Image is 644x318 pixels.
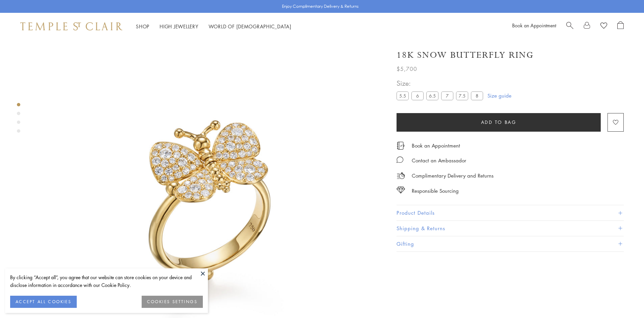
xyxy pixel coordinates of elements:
[397,156,403,163] img: MessageIcon-01_2.svg
[441,91,453,100] label: 7
[487,92,511,99] a: Size guide
[136,22,291,31] nav: Main navigation
[397,236,624,251] button: Gifting
[17,101,20,138] div: Product gallery navigation
[397,171,405,180] img: icon_delivery.svg
[397,187,405,193] img: icon_sourcing.svg
[412,142,460,149] a: Book an Appointment
[600,21,607,31] a: View Wishlist
[412,171,494,180] p: Complimentary Delivery and Returns
[481,118,517,126] span: Add to bag
[282,3,359,10] p: Enjoy Complimentary Delivery & Returns
[397,221,624,236] button: Shipping & Returns
[411,91,424,100] label: 6
[209,23,291,30] a: World of [DEMOGRAPHIC_DATA]World of [DEMOGRAPHIC_DATA]
[610,286,637,311] iframe: Gorgias live chat messenger
[397,142,405,150] img: icon_appointment.svg
[397,49,534,61] h1: 18K Snow Butterfly Ring
[397,78,486,89] span: Size:
[471,91,483,100] label: 8
[412,187,459,195] div: Responsible Sourcing
[160,23,198,30] a: High JewelleryHigh Jewellery
[456,91,468,100] label: 7.5
[20,22,122,30] img: Temple St. Clair
[397,113,601,132] button: Add to bag
[397,91,409,100] label: 5.5
[397,205,624,220] button: Product Details
[397,64,417,73] span: $5,700
[136,23,149,30] a: ShopShop
[426,91,438,100] label: 6.5
[512,22,556,29] a: Book an Appointment
[412,156,466,165] div: Contact an Ambassador
[142,296,203,308] button: COOKIES SETTINGS
[566,21,573,31] a: Search
[617,21,624,31] a: Open Shopping Bag
[10,296,77,308] button: ACCEPT ALL COOKIES
[10,273,203,289] div: By clicking “Accept all”, you agree that our website can store cookies on your device and disclos...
